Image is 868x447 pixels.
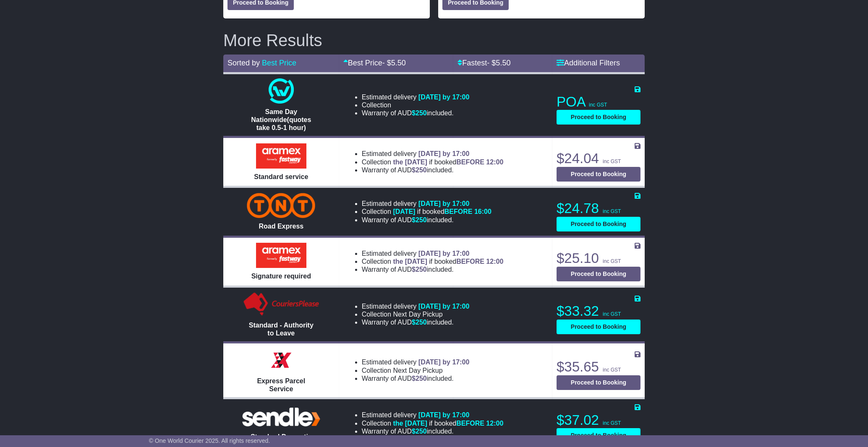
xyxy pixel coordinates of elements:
span: inc GST [603,311,621,317]
li: Warranty of AUD included. [362,374,470,382]
p: $25.10 [557,250,641,267]
span: 250 [416,319,427,326]
p: $24.04 [557,150,641,167]
span: $ [412,375,427,382]
span: BEFORE [456,159,484,166]
span: 12:00 [486,159,503,166]
span: if booked [393,208,491,215]
li: Estimated delivery [362,150,504,158]
span: © One World Courier 2025. All rights reserved. [149,437,270,444]
span: Same Day Nationwide(quotes take 0.5-1 hour) [251,108,311,131]
span: $ [412,266,427,273]
span: $ [412,216,427,223]
a: Best Price [262,59,296,67]
li: Estimated delivery [362,411,504,419]
p: $33.32 [557,303,641,320]
span: [DATE] by 17:00 [418,411,470,418]
span: Road Express [259,223,303,230]
span: Signature required [251,273,311,280]
img: Aramex: Signature required [256,243,306,268]
span: 5.50 [391,59,406,67]
span: 250 [416,166,427,174]
span: [DATE] by 17:00 [418,94,470,101]
span: if booked [393,420,503,427]
li: Collection [362,257,504,265]
li: Estimated delivery [362,358,470,366]
li: Warranty of AUD included. [362,216,492,224]
a: Additional Filters [557,59,620,67]
span: $ [412,428,427,435]
span: inc GST [603,159,621,164]
span: inc GST [603,420,621,426]
span: 12:00 [486,258,503,265]
li: Estimated delivery [362,93,470,101]
li: Collection [362,208,492,216]
button: Proceed to Booking [557,375,641,390]
li: Collection [362,310,470,318]
span: $ [412,319,427,326]
button: Proceed to Booking [557,320,641,334]
li: Collection [362,101,470,109]
li: Estimated delivery [362,302,470,310]
a: Best Price- $5.50 [343,59,406,67]
li: Collection [362,366,470,374]
li: Collection [362,158,504,166]
button: Proceed to Booking [557,167,641,182]
img: Sendle: Standard Domestic [239,405,323,429]
span: Standard Domestic [251,433,312,440]
button: Proceed to Booking [557,217,641,231]
span: 12:00 [486,420,503,427]
span: - $ [487,59,510,67]
span: [DATE] by 17:00 [418,150,470,157]
span: BEFORE [456,258,484,265]
span: [DATE] by 17:00 [418,303,470,310]
span: Express Parcel Service [257,377,305,392]
img: One World Courier: Same Day Nationwide(quotes take 0.5-1 hour) [269,78,294,104]
h2: More Results [223,31,645,49]
p: $24.78 [557,200,641,217]
span: Next Day Pickup [393,367,442,374]
span: the [DATE] [393,258,427,265]
span: Standard service [254,173,308,180]
p: POA [557,94,641,110]
span: [DATE] [393,208,415,215]
a: Fastest- $5.50 [458,59,510,67]
li: Warranty of AUD included. [362,427,504,435]
li: Warranty of AUD included. [362,166,504,174]
span: 250 [416,428,427,435]
span: the [DATE] [393,420,427,427]
span: inc GST [603,208,621,214]
span: BEFORE [456,420,484,427]
span: 16:00 [474,208,492,215]
li: Warranty of AUD included. [362,109,470,117]
img: Couriers Please: Standard - Authority to Leave [242,292,321,317]
span: $ [412,109,427,117]
span: 5.50 [496,59,510,67]
span: inc GST [603,367,621,373]
span: [DATE] by 17:00 [418,250,470,257]
span: if booked [393,258,503,265]
li: Estimated delivery [362,200,492,208]
span: [DATE] by 17:00 [418,359,470,366]
span: BEFORE [444,208,473,215]
span: - $ [382,59,406,67]
span: inc GST [603,258,621,264]
span: 250 [416,375,427,382]
span: Next Day Pickup [393,311,442,318]
button: Proceed to Booking [557,267,641,281]
span: $ [412,166,427,174]
span: the [DATE] [393,159,427,166]
span: 250 [416,216,427,223]
img: TNT Domestic: Road Express [247,193,315,218]
li: Estimated delivery [362,249,504,257]
button: Proceed to Booking [557,428,641,443]
span: Sorted by [227,59,260,67]
img: Border Express: Express Parcel Service [269,348,294,373]
li: Warranty of AUD included. [362,318,470,326]
span: inc GST [589,102,607,108]
button: Proceed to Booking [557,110,641,125]
span: Standard - Authority to Leave [249,322,314,337]
p: $35.65 [557,359,641,375]
p: $37.02 [557,412,641,429]
img: Aramex: Standard service [256,143,306,169]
